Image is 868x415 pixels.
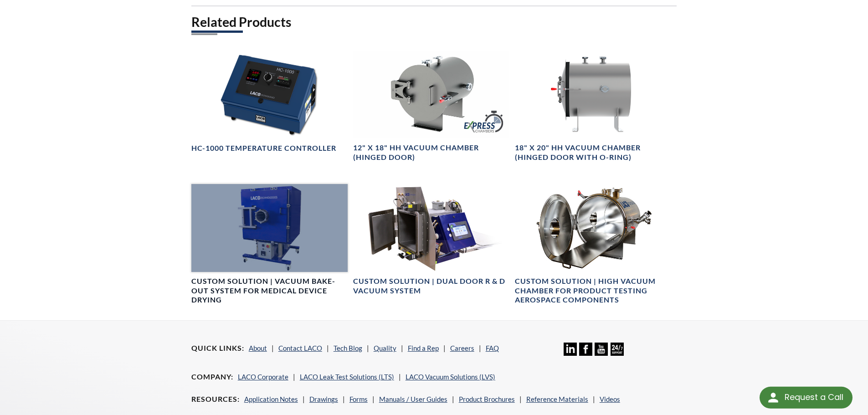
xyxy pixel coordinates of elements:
a: Vacuum Bake-out System imageCustom Solution | Vacuum Bake-Out System for Medical Device Drying [191,184,348,305]
h4: Quick Links [191,343,244,353]
a: Manuals / User Guides [379,395,447,403]
a: FAQ [486,344,499,352]
h4: 18" X 20" HH Vacuum Chamber (Hinged Door with O-ring) [515,143,671,162]
div: Request a Call [785,387,843,408]
a: LACO Corporate [238,373,288,381]
h4: Company [191,372,233,382]
a: HC-1000, right side angled viewHC-1000 Temperature Controller [191,51,348,153]
h4: HC-1000 Temperature Controller [191,143,336,153]
img: round button [766,390,781,405]
h4: Custom Solution | High Vacuum Chamber for Product Testing Aerospace Components [515,277,671,305]
a: 24/7 Support [611,349,624,357]
a: Product Brochures [459,395,515,403]
h4: Custom Solution | Vacuum Bake-Out System for Medical Device Drying [191,277,348,305]
a: Tech Blog [334,344,362,352]
a: Quality [374,344,396,352]
a: Front View of Open High Vacuum Chamber for Product Testing Aerospace ComponentsCustom Solution | ... [515,184,671,305]
a: About [249,344,267,352]
a: Reference Materials [526,395,588,403]
a: LVC1820-3322-HH Horizontal Vacuum Chamber, side view18" X 20" HH Vacuum Chamber (Hinged Door with... [515,51,671,162]
h4: Resources [191,395,240,404]
a: LACO Vacuum Solutions (LVS) [406,373,495,381]
h4: Custom Solution | Dual Door R & D Vacuum System [353,277,509,296]
div: Request a Call [760,387,853,409]
a: Careers [450,344,474,352]
a: Drawings [309,395,338,403]
h2: Related Products [191,14,677,31]
a: LVC1218-3312-HH Express Chamber, side view12" X 18" HH Vacuum Chamber (Hinged Door) [353,51,509,162]
a: LACO Leak Test Solutions (LTS) [300,373,394,381]
a: Forms [349,395,368,403]
a: Videos [600,395,620,403]
h4: 12" X 18" HH Vacuum Chamber (Hinged Door) [353,143,509,162]
a: Find a Rep [408,344,439,352]
a: Dual Door Vacuum SystemCustom Solution | Dual Door R & D Vacuum System [353,184,509,296]
a: Contact LACO [278,344,322,352]
img: 24/7 Support Icon [611,343,624,356]
a: Application Notes [244,395,298,403]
